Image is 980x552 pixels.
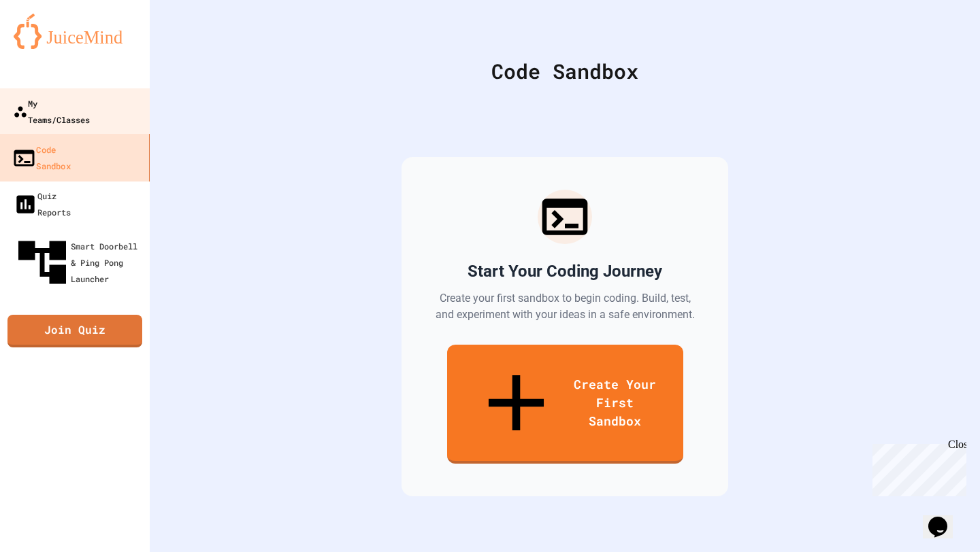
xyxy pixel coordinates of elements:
div: Quiz Reports [14,188,71,220]
div: My Teams/Classes [13,95,90,128]
p: Create your first sandbox to begin coding. Build, test, and experiment with your ideas in a safe ... [434,290,696,323]
div: Chat with us now!Close [5,5,94,86]
div: Code Sandbox [12,141,70,174]
a: Create Your First Sandbox [447,345,683,464]
div: Smart Doorbell & Ping Pong Launcher [14,234,144,291]
h2: Start Your Coding Journey [468,260,662,282]
div: Code Sandbox [184,56,946,86]
img: logo-orange.svg [14,14,136,49]
iframe: chat widget [867,438,966,496]
iframe: chat widget [923,498,966,538]
a: Join Quiz [7,315,142,347]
